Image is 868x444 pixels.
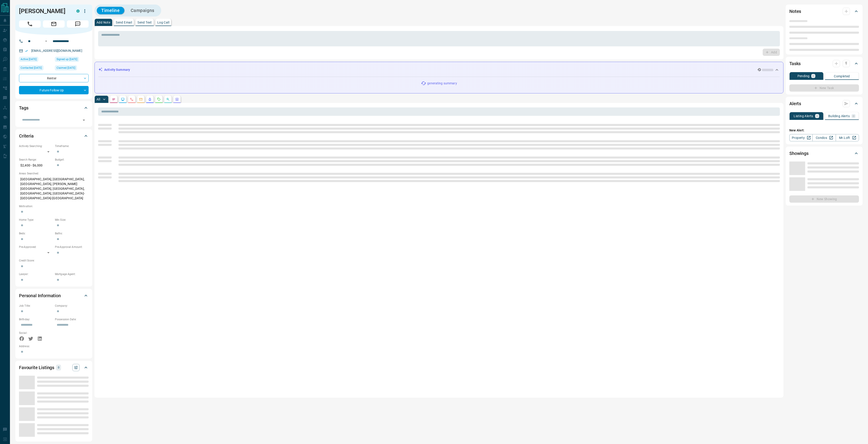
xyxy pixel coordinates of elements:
p: Baths: [55,231,89,235]
svg: Listing Alerts [148,97,152,101]
div: condos.ca [76,9,80,13]
p: Birthday: [19,317,53,321]
svg: Calls [130,97,134,101]
p: Log Call [157,21,169,24]
p: Job Title: [19,304,53,308]
p: Address: [19,344,89,348]
svg: Emails [139,97,143,101]
div: Tags [19,102,89,113]
h2: Notes [789,8,801,15]
div: Criteria [19,131,89,141]
button: Campaigns [126,7,159,14]
p: Pre-Approved: [19,245,53,249]
button: Timeline [97,7,124,14]
div: Sat May 31 2025 [55,57,89,63]
p: Completed [834,75,850,78]
svg: Notes [112,97,116,101]
div: Future Follow Up [19,86,89,94]
span: Claimed [DATE] [57,66,75,70]
h2: Personal Information [19,292,61,299]
p: Activity Summary [104,67,130,72]
a: Property [789,134,813,141]
p: Possession Date: [55,317,89,321]
p: All [97,98,100,101]
h2: Favourite Listings [19,364,54,371]
svg: Agent Actions [175,97,179,101]
h2: Tasks [789,60,801,67]
svg: Requests [157,97,161,101]
span: Signed up [DATE] [57,57,77,62]
p: Areas Searched: [19,171,89,176]
button: Open [43,38,49,44]
p: Listing Alerts [794,114,813,118]
div: Notes [789,6,859,17]
svg: Lead Browsing Activity [121,97,125,101]
div: Sat May 31 2025 [55,65,89,72]
div: Sat Aug 16 2025 [19,57,53,63]
svg: Opportunities [166,97,170,101]
span: Call [19,20,41,28]
p: Mortgage Agent: [55,272,89,276]
h2: Tags [19,104,28,112]
span: Email [43,20,65,28]
p: Home Type: [19,218,53,222]
p: Timeframe: [55,144,89,148]
p: Credit Score: [19,259,89,263]
h2: Alerts [789,100,801,107]
div: Favourite Listings0 [19,362,89,373]
svg: Email Verified [25,49,28,52]
a: Condos [812,134,836,141]
p: New Alert: [789,128,859,133]
p: $2,400 - $6,000 [19,162,53,169]
h2: Criteria [19,132,34,140]
p: Send Email [116,21,132,24]
div: Renter [19,74,89,82]
p: Building Alerts [828,114,850,118]
p: Min Size: [55,218,89,222]
p: Add Note [97,21,110,24]
h2: Showings [789,150,809,157]
a: Mr.Loft [836,134,859,141]
p: generating summary [427,81,457,86]
p: Send Text [137,21,152,24]
div: Tue Aug 05 2025 [19,65,53,72]
p: Actively Searching: [19,144,53,148]
p: Motivation: [19,204,89,208]
span: Contacted [DATE] [21,66,42,70]
div: Activity Summary [98,66,780,74]
p: Lawyer: [19,272,53,276]
div: Tasks [789,58,859,69]
p: Budget: [55,158,89,162]
p: Company: [55,304,89,308]
p: Search Range: [19,158,53,162]
p: Social: [19,331,53,335]
p: [GEOGRAPHIC_DATA], [GEOGRAPHIC_DATA], [GEOGRAPHIC_DATA], [PERSON_NAME][GEOGRAPHIC_DATA], [GEOGRAP... [19,176,89,202]
a: [EMAIL_ADDRESS][DOMAIN_NAME] [31,49,82,52]
h1: [PERSON_NAME] [19,7,70,15]
span: Active [DATE] [21,57,37,62]
p: Beds: [19,231,53,235]
span: Message [67,20,89,28]
div: Showings [789,148,859,159]
p: Pending [797,74,810,78]
p: 0 [57,365,60,370]
div: Personal Information [19,290,89,301]
div: Alerts [789,98,859,109]
button: Open [81,117,87,123]
p: Pre-Approval Amount: [55,245,89,249]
